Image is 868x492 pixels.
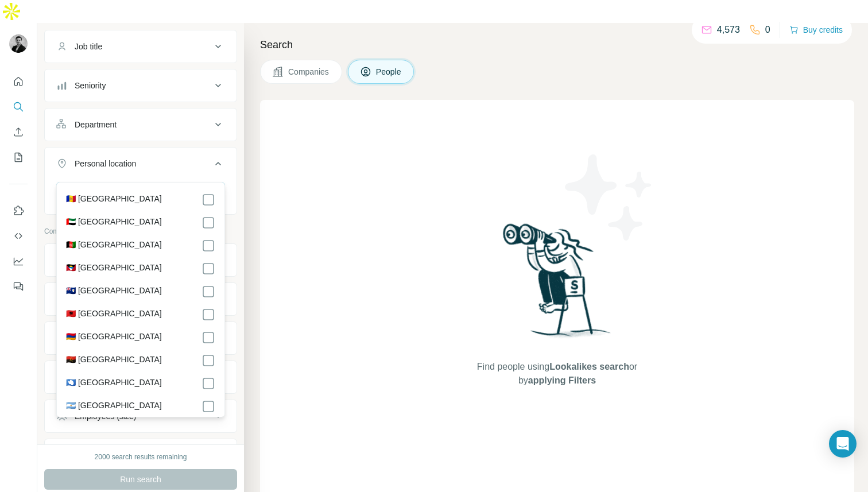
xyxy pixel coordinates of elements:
[9,122,28,142] button: Enrich CSV
[717,23,740,37] p: 4,573
[75,80,106,91] div: Seniority
[44,226,237,237] p: Company information
[45,33,237,60] button: Job title
[75,41,102,52] div: Job title
[288,66,330,78] span: Companies
[66,285,162,299] label: 🇦🇮 [GEOGRAPHIC_DATA]
[66,331,162,344] label: 🇦🇲 [GEOGRAPHIC_DATA]
[95,452,187,462] div: 2000 search results remaining
[66,193,162,207] label: 🇦🇩 [GEOGRAPHIC_DATA]
[66,239,162,253] label: 🇦🇫 [GEOGRAPHIC_DATA]
[45,363,237,391] button: Annual revenue ($)
[45,150,237,182] button: Personal location
[765,23,770,37] p: 0
[45,324,237,352] button: HQ location
[45,72,237,99] button: Seniority
[66,354,162,367] label: 🇦🇴 [GEOGRAPHIC_DATA]
[9,226,28,246] button: Use Surfe API
[66,308,162,321] label: 🇦🇱 [GEOGRAPHIC_DATA]
[549,362,629,371] span: Lookalikes search
[9,71,28,92] button: Quick start
[9,276,28,297] button: Feedback
[75,158,136,169] div: Personal location
[9,251,28,272] button: Dashboard
[9,96,28,117] button: Search
[465,360,649,388] span: Find people using or by
[829,430,857,458] div: Open Intercom Messenger
[45,441,237,469] button: Technologies
[66,216,162,230] label: 🇦🇪 [GEOGRAPHIC_DATA]
[45,111,237,138] button: Department
[260,37,854,53] h4: Search
[66,262,162,276] label: 🇦🇬 [GEOGRAPHIC_DATA]
[45,402,237,430] button: Employees (size)
[66,400,162,413] label: 🇦🇷 [GEOGRAPHIC_DATA]
[9,200,28,221] button: Use Surfe on LinkedIn
[66,377,162,390] label: 🇦🇶 [GEOGRAPHIC_DATA]
[45,285,237,313] button: Industry
[9,147,28,168] button: My lists
[528,375,596,385] span: applying Filters
[498,220,617,348] img: Surfe Illustration - Woman searching with binoculars
[75,119,117,130] div: Department
[376,66,402,78] span: People
[45,246,237,274] button: Company
[557,146,661,249] img: Surfe Illustration - Stars
[789,22,843,38] button: Buy credits
[9,34,28,53] img: Avatar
